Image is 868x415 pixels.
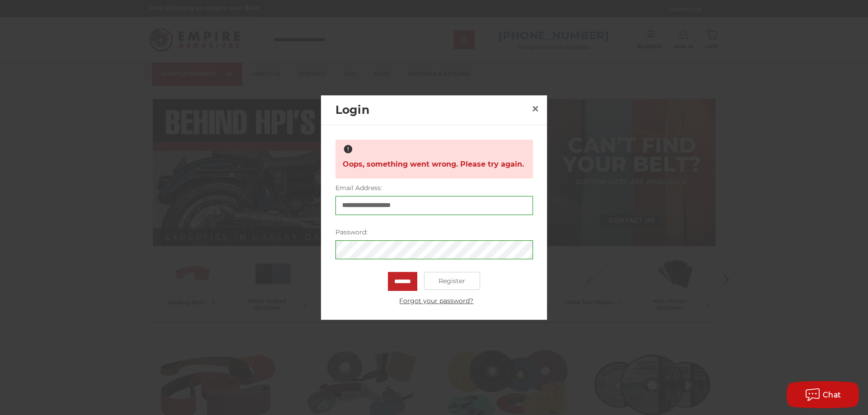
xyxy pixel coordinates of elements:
[335,228,533,237] label: Password:
[528,102,542,116] a: Close
[335,102,528,119] h2: Login
[335,183,533,193] label: Email Address:
[340,296,533,306] a: Forgot your password?
[823,391,841,399] span: Chat
[531,100,539,117] span: ×
[343,156,524,173] span: Oops, something went wrong. Please try again.
[787,381,859,408] button: Chat
[424,272,481,290] a: Register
